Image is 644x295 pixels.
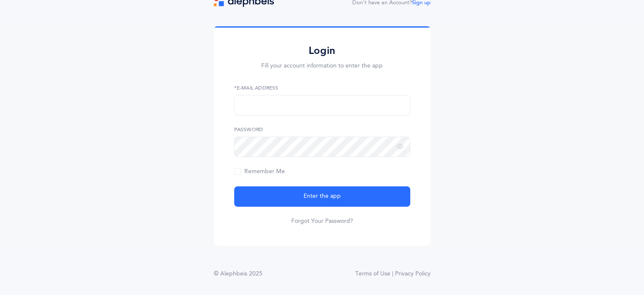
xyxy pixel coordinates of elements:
h2: Login [234,44,410,57]
a: Forgot Your Password? [291,217,353,225]
span: Remember Me [234,168,285,175]
label: Password [234,126,410,133]
button: Enter the app [234,186,410,207]
span: Enter the app [304,192,341,201]
a: Terms of Use | Privacy Policy [355,270,431,278]
p: Fill your account information to enter the app [234,62,410,70]
div: © Alephbeis 2025 [214,270,263,278]
label: *E-Mail Address [234,84,410,92]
